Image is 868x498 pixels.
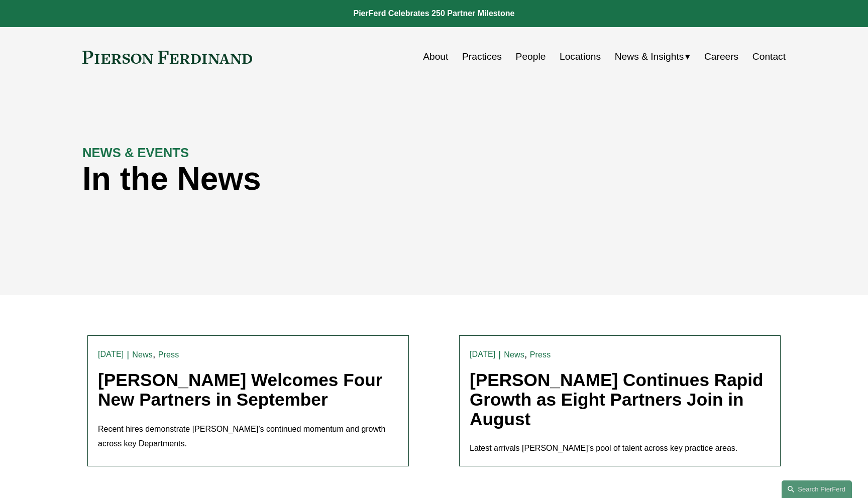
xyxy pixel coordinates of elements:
a: Locations [560,47,601,66]
a: Careers [704,47,738,66]
a: About [423,47,448,66]
p: Recent hires demonstrate [PERSON_NAME]’s continued momentum and growth across key Departments. [98,422,398,451]
time: [DATE] [98,350,124,358]
a: News [504,350,524,359]
time: [DATE] [470,350,495,358]
span: , [524,349,527,359]
p: Latest arrivals [PERSON_NAME]’s pool of talent across key practice areas. [470,441,770,456]
a: Press [530,350,551,359]
a: [PERSON_NAME] Welcomes Four New Partners in September [98,370,382,409]
a: News [132,350,153,359]
h1: In the News [82,161,610,197]
span: , [153,349,155,359]
a: Practices [462,47,502,66]
span: News & Insights [615,48,684,66]
a: folder dropdown [615,47,691,66]
a: Press [158,350,179,359]
strong: NEWS & EVENTS [82,146,189,160]
a: [PERSON_NAME] Continues Rapid Growth as Eight Partners Join in August [470,370,764,428]
a: People [516,47,546,66]
a: Contact [752,47,786,66]
a: Search this site [782,480,852,498]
